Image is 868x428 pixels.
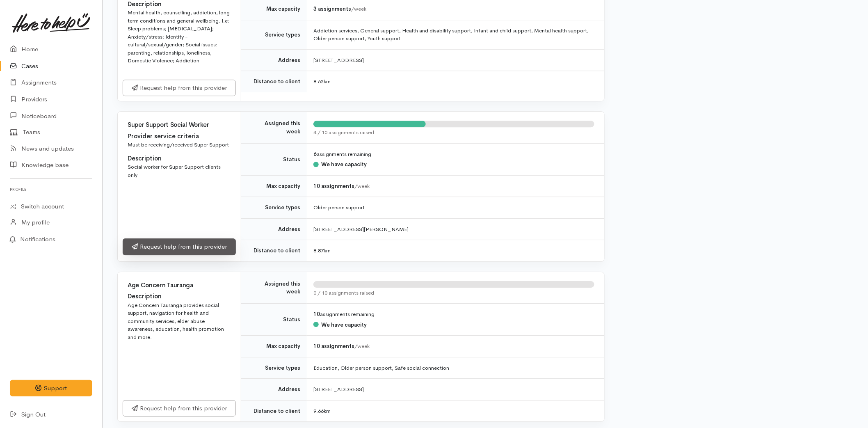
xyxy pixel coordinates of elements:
[313,150,594,158] div: assignments remaining
[128,154,162,163] label: Description
[321,161,367,168] b: We have capacity
[313,247,594,255] div: 8.87
[241,400,307,421] td: Distance to client
[313,310,594,318] div: assignments remaining
[354,183,370,190] span: /week
[123,80,236,96] a: Request help from this provider
[10,184,92,195] h6: Profile
[313,5,351,12] b: 3 assignments
[241,112,307,143] td: Assigned this week
[313,56,594,64] div: [STREET_ADDRESS]
[10,380,92,397] button: Support
[324,407,331,414] span: km
[128,141,231,149] div: Must be receiving/received Super Support
[128,9,231,65] div: Mental health, counselling, addiction, long term conditions and general wellbeing. I.e: Sleep pro...
[241,49,307,71] td: Address
[321,321,367,328] b: We have capacity
[313,151,317,158] b: 6
[128,163,231,179] div: Social worker for Super Support clients only
[241,357,307,379] td: Service types
[313,128,594,137] div: 4 / 10 assignments raised
[123,400,236,417] a: Request help from this provider
[313,385,594,394] div: [STREET_ADDRESS]
[313,407,594,415] div: 9.66
[128,301,231,341] div: Age Concern Tauranga provides social support, navigation for health and community services, elder...
[354,343,370,350] span: /week
[128,121,231,128] h4: Super Support Social Worker
[241,272,307,304] td: Assigned this week
[313,311,320,318] b: 10
[324,78,331,85] span: km
[313,364,594,372] div: Education, Older person support, Safe social connection
[241,175,307,197] td: Max capacity
[123,238,236,255] a: Request help from this provider
[241,336,307,357] td: Max capacity
[313,289,594,297] div: 0 / 10 assignments raised
[241,20,307,49] td: Service types
[313,225,594,233] div: [STREET_ADDRESS][PERSON_NAME]
[313,78,594,86] div: 8.62
[128,132,199,141] label: Provider service criteria
[241,379,307,401] td: Address
[241,240,307,261] td: Distance to client
[351,5,366,12] span: /week
[241,197,307,219] td: Service types
[128,282,231,289] h4: Age Concern Tauranga
[324,247,331,254] span: km
[313,183,354,190] b: 10 assignments
[128,292,162,301] label: Description
[241,218,307,240] td: Address
[313,343,354,350] b: 10 assignments
[241,304,307,336] td: Status
[313,27,594,43] div: Addiction services, General support, Health and disability support, Infant and child support, Men...
[241,143,307,175] td: Status
[241,71,307,92] td: Distance to client
[313,204,594,212] div: Older person support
